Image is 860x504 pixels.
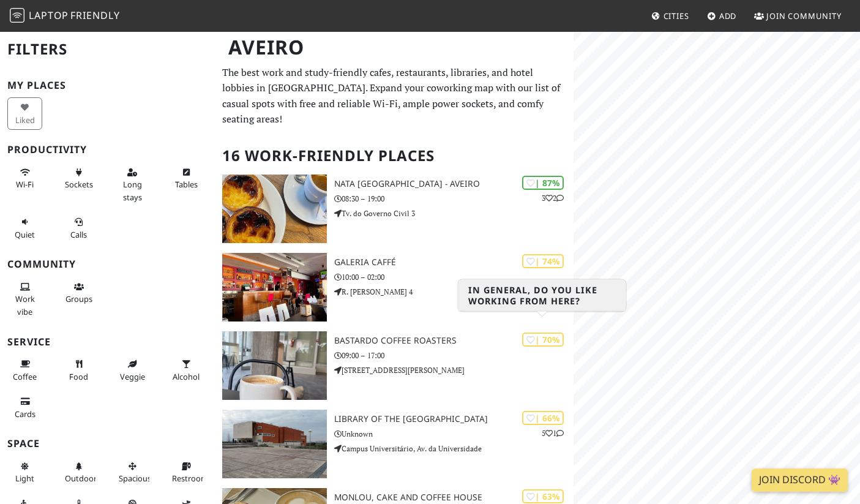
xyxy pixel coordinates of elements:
h3: Galeria Caffé [334,257,573,268]
div: | 74% [522,254,564,268]
h3: Productivity [7,144,208,156]
span: Long stays [123,179,142,202]
button: Work vibe [7,277,42,322]
button: Wi-Fi [7,162,42,195]
p: The best work and study-friendly cafes, restaurants, libraries, and hotel lobbies in [GEOGRAPHIC_... [222,65,566,127]
button: Long stays [115,162,150,207]
h3: NATA [GEOGRAPHIC_DATA] - Aveiro [334,179,573,189]
p: Campus Universitário, Av. da Universidade [334,443,573,454]
span: Alcohol [173,371,200,382]
p: 5 1 [542,427,564,439]
span: Join Community [766,10,842,21]
img: Bastardo Coffee Roasters [222,331,327,400]
span: Restroom [172,473,208,484]
a: Bastardo Coffee Roasters | 70% Bastardo Coffee Roasters 09:00 – 17:00 [STREET_ADDRESS][PERSON_NAME] [215,331,573,400]
h2: Filters [7,31,208,68]
h3: My Places [7,80,208,91]
h3: In general, do you like working from here? [458,280,626,312]
a: NATA Lisboa - Aveiro | 87% 32 NATA [GEOGRAPHIC_DATA] - Aveiro 08:30 – 19:00 Tv. do Governo Civil 3 [215,175,573,243]
div: | 87% [522,176,564,190]
p: Unknown [334,428,573,440]
a: Galeria Caffé | 74% Galeria Caffé 10:00 – 02:00 R. [PERSON_NAME] 4 [215,253,573,322]
span: Laptop [29,9,69,22]
h3: Service [7,336,208,348]
a: LaptopFriendly LaptopFriendly [10,6,120,27]
p: [STREET_ADDRESS][PERSON_NAME] [334,364,573,376]
img: Galeria Caffé [222,253,327,322]
div: | 70% [522,333,564,347]
h2: 16 Work-Friendly Places [222,137,566,175]
button: Sockets [61,162,96,195]
span: Add [719,10,737,21]
p: Tv. do Governo Civil 3 [334,208,573,219]
button: Alcohol [168,354,203,386]
h3: Monlou, Cake and Coffee House [334,492,573,503]
span: Stable Wi-Fi [16,179,34,190]
div: | 63% [522,489,564,503]
a: Join Discord 👾 [752,468,848,492]
span: Natural light [15,473,34,484]
button: Restroom [168,456,203,489]
span: People working [15,293,35,317]
span: Spacious [119,473,151,484]
a: Join Community [749,5,847,27]
h1: Aveiro [219,31,570,64]
button: Calls [61,212,96,244]
button: Groups [61,277,96,309]
button: Outdoor [61,456,96,489]
button: Quiet [7,212,42,244]
span: Food [69,371,88,382]
span: Outdoor area [65,473,97,484]
h3: Library of the [GEOGRAPHIC_DATA] [334,414,573,424]
p: 10:00 – 02:00 [334,271,573,283]
p: 3 2 [542,192,564,204]
p: R. [PERSON_NAME] 4 [334,286,573,298]
span: Friendly [70,9,119,22]
button: Veggie [115,354,150,386]
span: Quiet [15,229,35,240]
span: Work-friendly tables [175,179,198,190]
h3: Bastardo Coffee Roasters [334,336,573,346]
button: Cards [7,391,42,424]
span: Power sockets [65,179,93,190]
span: Coffee [13,371,37,382]
a: Add [702,5,742,27]
span: Credit cards [15,408,36,419]
img: NATA Lisboa - Aveiro [222,175,327,243]
button: Light [7,456,42,489]
img: LaptopFriendly [10,8,24,23]
img: Library of the University of Aveiro [222,410,327,478]
span: Group tables [65,293,92,304]
h3: Space [7,438,208,449]
span: Veggie [120,371,145,382]
span: Cities [664,10,689,21]
p: 09:00 – 17:00 [334,350,573,361]
div: | 66% [522,411,564,425]
p: 08:30 – 19:00 [334,193,573,205]
a: Library of the University of Aveiro | 66% 51 Library of the [GEOGRAPHIC_DATA] Unknown Campus Univ... [215,410,573,478]
button: Tables [168,162,203,195]
button: Food [61,354,96,386]
button: Spacious [115,456,150,489]
h3: Community [7,258,208,270]
span: Video/audio calls [70,229,87,240]
button: Coffee [7,354,42,386]
a: Cities [646,5,694,27]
